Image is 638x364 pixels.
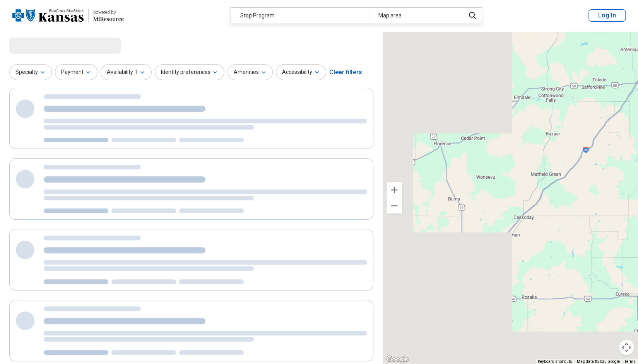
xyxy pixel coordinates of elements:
button: Accessibility [276,64,326,80]
button: Zoom in [387,182,402,198]
a: Blue Cross Blue Shield Kansaspowered by [12,6,124,25]
button: Payment [55,64,97,80]
button: Zoom out [387,198,402,214]
button: Amenities [227,64,273,80]
div: Clear filters [329,63,362,82]
div: powered by [93,9,124,16]
button: Availability1 [101,64,152,80]
span: Map data ©2025 Google [577,359,620,364]
button: Log In [588,9,626,22]
span: 1 [135,68,138,76]
span: Loading... [9,38,74,53]
button: Specialty [9,64,52,80]
button: Identity preferences [155,64,224,80]
div: Map area [369,8,460,24]
img: Blue Cross Blue Shield Kansas [12,6,84,25]
div: Stop Program [231,8,369,24]
button: Map camera controls [619,340,634,355]
a: Terms (opens in new tab) [624,359,636,364]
